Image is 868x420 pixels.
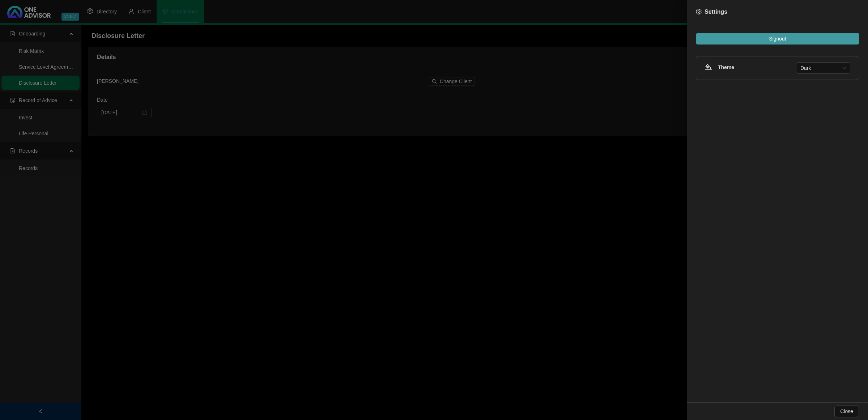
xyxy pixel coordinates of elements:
button: Signout [696,33,859,44]
span: bg-colors [705,63,712,71]
span: Signout [769,35,786,43]
span: Close [840,407,853,415]
h4: Theme [718,63,796,71]
span: Dark [800,63,846,73]
button: Close [834,406,859,417]
span: setting [696,9,702,14]
span: Settings [705,9,727,15]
